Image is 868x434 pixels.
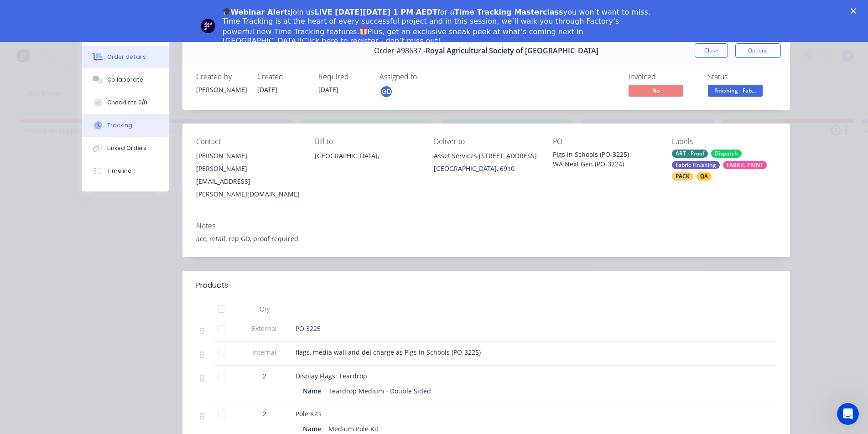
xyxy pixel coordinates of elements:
b: Webinar Alert: [223,8,291,16]
div: [GEOGRAPHIC_DATA], [315,150,419,179]
span: PO 3225 [296,324,321,333]
span: External [241,324,288,333]
div: Assigned to [379,72,471,81]
span: Display Flags: Teardrop [296,372,367,380]
div: [PERSON_NAME][PERSON_NAME][EMAIL_ADDRESS][PERSON_NAME][DOMAIN_NAME] [196,150,301,201]
img: Profile image for Team [201,19,215,33]
span: [DATE] [257,85,277,94]
div: QA [696,172,712,181]
div: Checklists 0/0 [107,98,147,107]
span: 2 [263,409,266,418]
div: Join us for a you won’t want to miss. Time Tracking is at the heart of every successful project a... [223,6,653,46]
button: Checklists 0/0 [82,91,169,114]
div: Linked Orders [107,144,146,152]
div: Collaborate [107,76,143,84]
div: Created [257,72,307,81]
button: Tracking [82,114,169,137]
button: GD [379,85,393,98]
iframe: Intercom live chat [837,403,859,425]
button: Finishing - Fab... [708,85,763,98]
div: Teardrop Medium - Double Sided [325,384,435,398]
div: Deliver to [434,137,538,146]
button: Linked Orders [82,137,169,160]
div: Qty [237,300,292,318]
div: Products [196,280,228,291]
div: [PERSON_NAME][EMAIL_ADDRESS][PERSON_NAME][DOMAIN_NAME] [196,162,301,201]
div: PACK [672,172,693,181]
div: Pigs in Schools (PO-3225) WA Next Gen (PO-3224) [553,150,657,169]
span: No [629,85,683,96]
div: Created by [196,72,246,81]
div: Dispatch [711,150,742,158]
div: Fabric Finishing [672,161,720,169]
span: flags, media wall and del charge as Pigs in Schools (PO-3225) [296,348,481,356]
span: Internal [241,347,288,357]
span: Pole Kits [296,409,322,418]
span: [DATE] [318,85,338,94]
div: Invoiced [629,72,697,81]
b: LIVE [DATE][DATE] 1 PM AEDT [314,8,437,16]
button: Collaborate [82,68,169,91]
div: Tracking [107,121,132,129]
div: Required [318,72,369,81]
div: FABRIC PRINT [723,161,767,169]
div: Order details [107,53,146,61]
div: [GEOGRAPHIC_DATA], 6910 [434,162,538,175]
span: Finishing - Fab... [708,85,763,96]
button: Options [735,43,781,58]
div: acc, retail, rep GD, proof required [196,234,776,243]
button: Close [695,43,728,58]
div: Bill to [315,137,419,146]
span: 2 [263,371,266,381]
div: Notes [196,222,776,230]
b: Time Tracking Masterclass [454,8,563,16]
button: Order details [82,46,169,68]
a: Click here to register - don’t miss out! [302,36,441,45]
span: Royal Agricultural Society of [GEOGRAPHIC_DATA] [426,46,598,55]
div: [PERSON_NAME] [196,85,246,94]
div: Close [851,8,860,14]
div: Asset Services [STREET_ADDRESS] [434,150,538,162]
div: PO [553,137,657,146]
div: [PERSON_NAME] [196,150,301,162]
span: Order #98637 - [374,46,426,55]
div: Labels [672,137,776,146]
div: [GEOGRAPHIC_DATA], [315,150,419,162]
div: ART - Proof [672,150,708,158]
div: Timeline [107,167,131,175]
div: Asset Services [STREET_ADDRESS][GEOGRAPHIC_DATA], 6910 [434,150,538,179]
div: Contact [196,137,301,146]
div: Status [708,72,776,81]
button: Timeline [82,160,169,182]
div: Name [303,384,325,398]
